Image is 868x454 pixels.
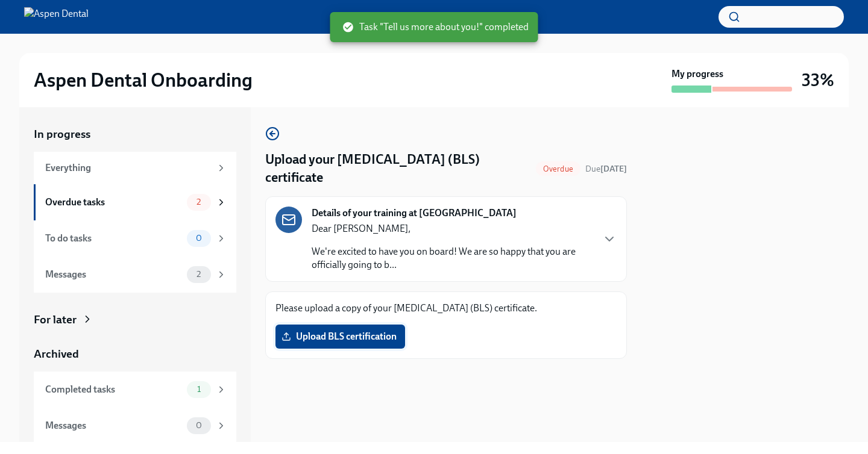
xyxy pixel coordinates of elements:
span: September 14th, 2025 10:00 [585,163,627,175]
div: Messages [45,419,182,432]
span: 0 [189,421,209,430]
div: For later [34,312,77,328]
a: Everything [34,152,236,184]
div: Messages [45,268,182,281]
span: 2 [189,197,208,207]
a: In progress [34,126,236,142]
div: Overdue tasks [45,196,182,209]
div: Everything [45,161,211,175]
span: 1 [190,385,208,394]
a: Messages2 [34,257,236,293]
a: Completed tasks1 [34,372,236,408]
strong: [DATE] [600,164,627,174]
div: To do tasks [45,232,182,245]
a: For later [34,312,236,328]
h3: 33% [802,69,834,91]
div: Completed tasks [45,383,182,396]
a: Messages0 [34,408,236,444]
label: Upload BLS certification [275,325,405,349]
span: Task "Tell us more about you!" completed [342,20,529,34]
a: To do tasks0 [34,220,236,257]
a: Archived [34,346,236,362]
span: Overdue [536,164,580,173]
p: We're excited to have you on board! We are so happy that you are officially going to b... [312,245,593,272]
a: Overdue tasks2 [34,184,236,220]
h4: Upload your [MEDICAL_DATA] (BLS) certificate [265,151,531,187]
img: Aspen Dental [24,7,89,26]
span: 2 [189,270,208,279]
strong: My progress [671,67,723,81]
span: 0 [189,234,209,243]
span: Upload BLS certification [284,331,397,343]
strong: Details of your training at [GEOGRAPHIC_DATA] [312,207,517,220]
h2: Aspen Dental Onboarding [34,68,253,92]
p: Please upload a copy of your [MEDICAL_DATA] (BLS) certificate. [275,302,617,315]
span: Due [585,164,627,174]
p: Dear [PERSON_NAME], [312,222,593,235]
